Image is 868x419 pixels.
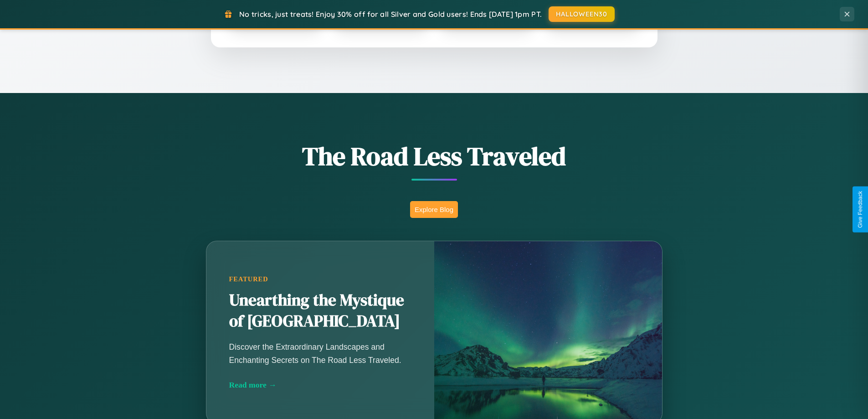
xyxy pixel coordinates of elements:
h2: Unearthing the Mystique of [GEOGRAPHIC_DATA] [229,290,411,332]
span: No tricks, just treats! Enjoy 30% off for all Silver and Gold users! Ends [DATE] 1pm PT. [239,10,542,19]
p: Discover the Extraordinary Landscapes and Enchanting Secrets on The Road Less Traveled. [229,341,411,366]
div: Featured [229,275,411,283]
h1: The Road Less Traveled [161,139,708,174]
div: Give Feedback [857,191,863,228]
button: Explore Blog [410,201,458,218]
button: HALLOWEEN30 [549,6,615,22]
div: Read more → [229,380,411,390]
